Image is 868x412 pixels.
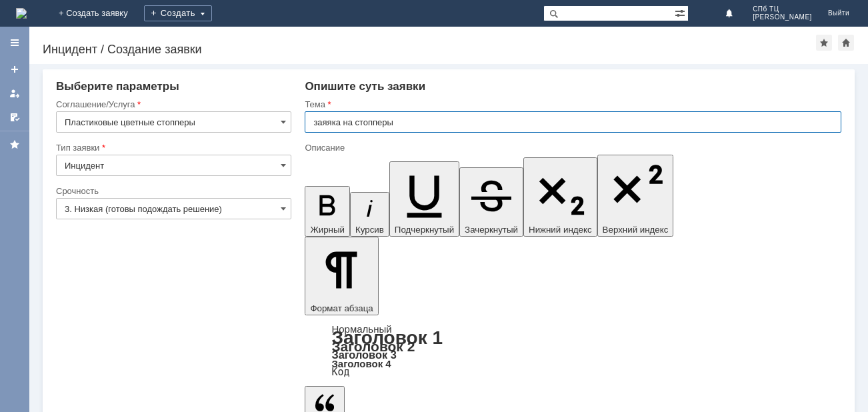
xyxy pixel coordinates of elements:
[310,303,373,313] span: Формат абзаца
[305,237,378,315] button: Формат абзаца
[305,80,425,93] span: Опишите суть заявки
[4,107,25,128] a: Мои согласования
[56,143,289,152] div: Тип заявки
[459,167,523,237] button: Зачеркнутый
[523,157,597,237] button: Нижний индекс
[597,155,674,237] button: Верхний индекс
[310,225,345,235] span: Жирный
[675,6,688,19] span: Расширенный поиск
[144,5,212,21] div: Создать
[529,225,592,235] span: Нижний индекс
[4,59,25,80] a: Создать заявку
[305,325,841,377] div: Формат абзаца
[331,349,396,361] a: Заголовок 3
[56,187,289,195] div: Срочность
[16,8,27,19] a: Перейти на домашнюю страницу
[603,225,669,235] span: Верхний индекс
[331,366,349,378] a: Код
[305,100,839,109] div: Тема
[389,161,459,237] button: Подчеркнутый
[16,8,27,19] img: logo
[331,339,415,354] a: Заголовок 2
[753,13,812,21] span: [PERSON_NAME]
[43,43,816,56] div: Инцидент / Создание заявки
[816,35,832,51] div: Добавить в избранное
[4,83,25,104] a: Мои заявки
[56,100,289,109] div: Соглашение/Услуга
[465,225,518,235] span: Зачеркнутый
[305,186,350,237] button: Жирный
[331,327,443,348] a: Заголовок 1
[753,5,812,13] span: СПб ТЦ
[355,225,384,235] span: Курсив
[305,143,839,152] div: Описание
[350,192,389,237] button: Курсив
[331,323,391,335] a: Нормальный
[838,35,854,51] div: Сделать домашней страницей
[331,358,391,369] a: Заголовок 4
[56,80,179,93] span: Выберите параметры
[395,225,454,235] span: Подчеркнутый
